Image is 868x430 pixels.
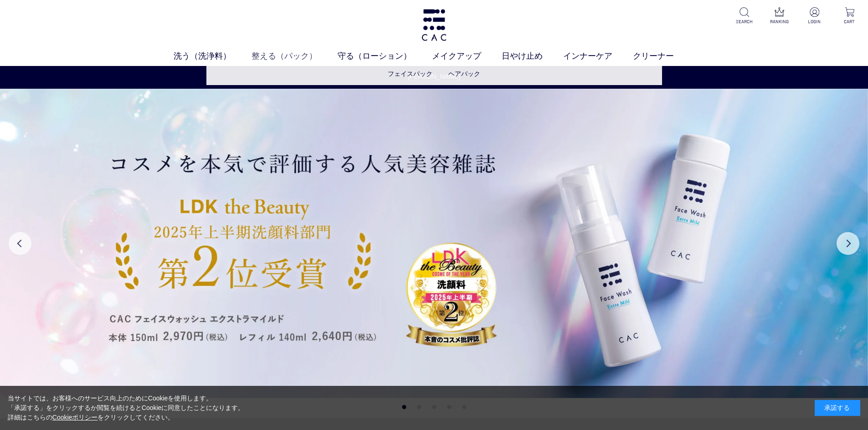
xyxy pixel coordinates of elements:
[838,7,861,25] a: CART
[502,50,563,62] a: 日やけ止め
[388,70,432,77] a: フェイスパック
[338,50,432,62] a: 守る（ローション）
[803,7,826,25] a: LOGIN
[252,50,338,62] a: 整える（パック）
[420,9,448,41] img: logo
[838,18,861,25] p: CART
[448,70,480,77] a: ヘアパック
[803,18,826,25] p: LOGIN
[768,7,791,25] a: RANKING
[432,50,502,62] a: メイクアップ
[633,50,694,62] a: クリーナー
[9,232,31,255] button: Previous
[174,50,252,62] a: 洗う（洗浄料）
[563,50,633,62] a: インナーケア
[733,7,755,25] a: SEARCH
[815,400,860,416] div: 承諾する
[8,394,245,422] div: 当サイトでは、お客様へのサービス向上のためにCookieを使用します。 「承諾する」をクリックするか閲覧を続けるとCookieに同意したことになります。 詳細はこちらの をクリックしてください。
[733,18,755,25] p: SEARCH
[52,414,98,421] a: Cookieポリシー
[768,18,791,25] p: RANKING
[837,232,859,255] button: Next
